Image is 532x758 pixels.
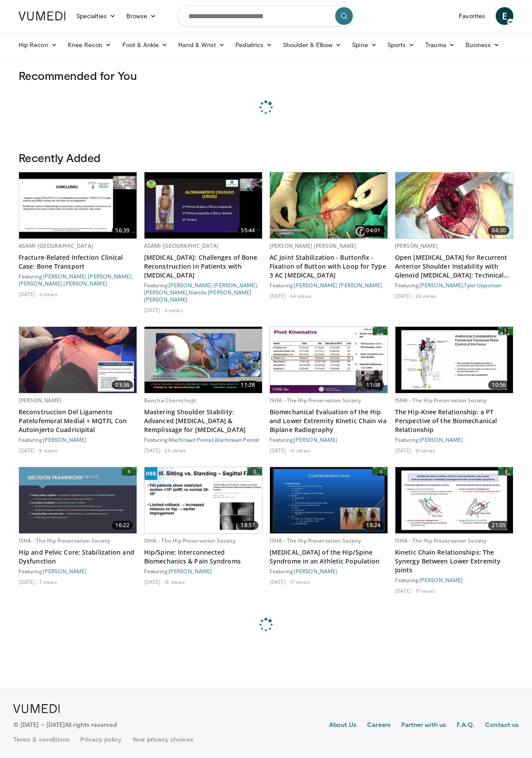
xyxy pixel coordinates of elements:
li: 26 views [415,292,437,299]
div: Featuring: [395,436,513,443]
li: [DATE] [270,292,289,299]
li: [DATE] [144,306,163,314]
li: 51 views [415,447,435,454]
p: © [DATE] – [DATE] [13,720,117,729]
span: 04:01 [363,226,384,235]
li: [DATE] [19,447,38,454]
a: ASAMI-[GEOGRAPHIC_DATA] [19,242,93,250]
a: Wachirawit Penrat [215,437,259,443]
img: 2b2da37e-a9b6-423e-b87e-b89ec568d167.620x360_q85_upscale.jpg [395,172,513,238]
img: 6da35c9a-c555-4f75-a3af-495e0ca8239f.620x360_q85_upscale.jpg [270,327,387,393]
a: Sports [382,36,420,54]
a: 16:22 [19,467,137,533]
a: Fracture-Related Infection Clinical Case: Bone Transport [19,253,137,271]
li: [DATE] [270,578,289,585]
a: About Us [329,720,357,731]
span: 03:36 [112,381,133,389]
a: Browse [121,7,162,25]
img: f98fa5b6-d79e-4118-8ddc-4ffabcff162a.620x360_q85_upscale.jpg [19,467,137,533]
a: [PERSON_NAME] [PERSON_NAME] [43,273,132,279]
span: 16:22 [112,521,133,530]
a: [PERSON_NAME] [63,280,107,286]
a: Shoulder & Elbow [278,36,347,54]
a: E [496,7,513,25]
li: 3 views [39,290,58,298]
a: Hip Recon [13,36,63,54]
h3: Recommended for You [19,68,513,83]
a: [PERSON_NAME] [395,242,438,250]
div: Featuring: [19,568,137,575]
a: ISHA - The Hip Preservation Society [144,537,235,544]
a: Privacy policy [80,735,121,744]
div: Featuring: [19,436,137,443]
a: [PERSON_NAME] [294,437,337,443]
a: Hip/Spine: Interconnected Biomechanics & Pain Syndroms [144,548,262,566]
a: ISHA - The Hip Preservation Society [19,537,110,544]
img: 32a4bfa3-d390-487e-829c-9985ff2db92b.620x360_q85_upscale.jpg [395,467,513,533]
li: [DATE] [144,578,163,585]
a: [PERSON_NAME] [PERSON_NAME] [294,282,383,288]
img: 0bdaa4eb-40dd-479d-bd02-e24569e50eb5.620x360_q85_upscale.jpg [145,467,262,533]
a: 56:39 [19,172,137,238]
input: Search topics, interventions [177,5,355,27]
li: 13 views [290,447,310,454]
a: Trauma [420,36,460,54]
a: 55:44 [145,172,262,238]
a: Knee Recon [63,36,117,54]
a: [MEDICAL_DATA] of the Hip/Spine Syndrome in an Athletic Population [270,548,388,566]
a: Spine [347,36,382,54]
a: ISHA - The Hip Preservation Society [270,537,361,544]
div: Featuring: , , [144,282,262,303]
a: 04:01 [270,172,387,238]
a: ISHA - The Hip Preservation Society [395,537,486,544]
div: Featuring: [395,576,513,583]
a: AC Joint Stabilization - Buttonfix - Fixation of Button with Loop for Type 3 AC [MEDICAL_DATA] [270,253,388,280]
a: F.A.Q. [457,720,474,731]
a: 21:05 [395,467,513,533]
a: The Hip-Knee Relationship: a PT Perspective of the Biomechanical Relationship [395,408,513,434]
span: 04:30 [488,226,509,235]
a: [PERSON_NAME] [294,568,337,574]
a: Mastering Shoulder Stability: Advanced [MEDICAL_DATA] & Remplissage for [MEDICAL_DATA] [144,408,262,434]
a: Biomechanical Evaluation of the Hip and Lower Extremity Kinetic Chain via Biplane Radiography [270,408,388,434]
a: ISHA - The Hip Preservation Society [270,397,361,404]
a: Kinetic Chain Relationships: The Synergy Between Lower Extremity Joints [395,548,513,575]
li: [DATE] [395,292,414,299]
div: Featuring: [144,568,262,575]
img: 12bfd8a1-61c9-4857-9f26-c8a25e8997c8.620x360_q85_upscale.jpg [145,327,262,393]
a: Careers [367,720,391,731]
li: [DATE] [144,447,163,454]
li: [DATE] [395,447,414,454]
li: [DATE] [19,578,38,585]
a: Pediatrics [230,36,278,54]
img: 7827b68c-edda-4073-a757-b2e2fb0a5246.620x360_q85_upscale.jpg [19,172,137,238]
span: 18:24 [363,521,384,530]
li: 15 views [164,578,185,585]
span: 11:38 [363,381,384,389]
img: VuMedi Logo [13,704,60,713]
a: [PERSON_NAME] [PERSON_NAME] [270,242,356,250]
a: [PERSON_NAME] [PERSON_NAME] [168,282,257,288]
span: 18:57 [237,521,258,530]
h3: Recently Added [19,151,513,165]
li: 17 views [415,587,435,594]
li: 44 views [290,292,312,299]
div: Featuring: [270,568,388,575]
a: 18:24 [270,467,387,533]
a: ISHA - The Hip Preservation Society [395,397,486,404]
span: 56:39 [112,226,133,235]
a: Partner with us [401,720,446,731]
a: Tyler Uppstrom [464,282,501,288]
a: Wachirawit Penrat [168,437,213,443]
a: Favorites [454,7,490,25]
img: 8cf580ce-0e69-40cf-bdad-06f149b21afc.620x360_q85_upscale.jpg [270,467,387,533]
a: 11:38 [270,327,387,393]
a: Contact us [485,720,519,731]
span: All rights reserved [65,721,117,728]
li: [DATE] [270,447,289,454]
li: [DATE] [19,290,38,298]
a: [PERSON_NAME] [43,568,86,574]
div: Featuring: , [144,436,262,443]
a: Narcilo [PERSON_NAME] [PERSON_NAME] [144,289,252,302]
